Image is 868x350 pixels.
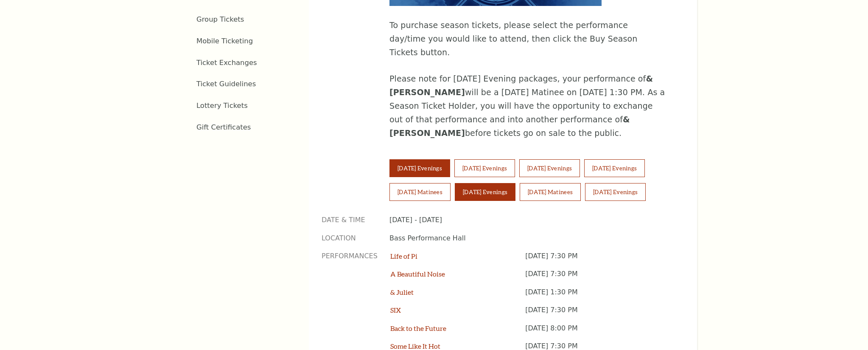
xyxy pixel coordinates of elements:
a: Ticket Guidelines [196,80,256,88]
a: Lottery Tickets [196,102,248,110]
p: Date & Time [322,215,377,225]
button: [DATE] Evenings [455,183,515,201]
p: [DATE] 7:30 PM [525,305,672,323]
p: [DATE] 8:00 PM [525,324,672,342]
a: Some Like It Hot [390,342,440,350]
a: Ticket Exchanges [196,59,257,67]
a: A Beautiful Noise [390,270,445,278]
p: To purchase season tickets, please select the performance day/time you would like to attend, then... [389,19,665,59]
button: [DATE] Evenings [454,159,515,177]
button: [DATE] Matinees [389,183,451,201]
p: Please note for [DATE] Evening packages, your performance of will be a [DATE] Matinee on [DATE] 1... [389,72,665,140]
button: [DATE] Evenings [519,159,580,177]
button: [DATE] Evenings [584,159,645,177]
a: & Juliet [390,288,414,296]
strong: & [PERSON_NAME] [389,115,630,138]
a: SIX [390,306,401,314]
p: [DATE] 7:30 PM [525,251,672,269]
a: Gift Certificates [196,123,251,131]
p: [DATE] 7:30 PM [525,269,672,287]
p: [DATE] - [DATE] [389,215,672,225]
button: [DATE] Matinees [520,183,581,201]
a: Group Tickets [196,15,244,23]
p: [DATE] 1:30 PM [525,288,672,305]
a: Back to the Future [390,324,446,332]
p: Bass Performance Hall [389,234,672,243]
button: [DATE] Evenings [389,159,450,177]
a: Mobile Ticketing [196,37,253,45]
p: Location [322,234,377,243]
a: Life of Pi [390,252,417,260]
button: [DATE] Evenings [585,183,646,201]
